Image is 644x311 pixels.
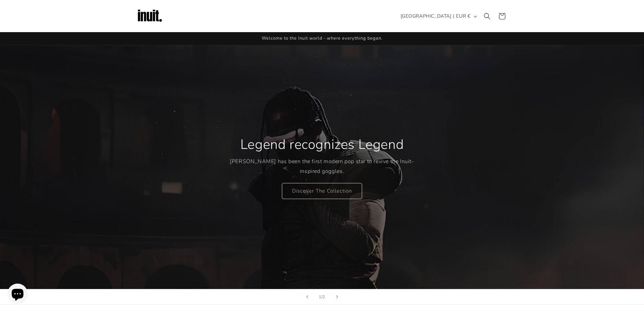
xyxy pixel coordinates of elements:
a: Discover The Collection [282,183,362,199]
button: [GEOGRAPHIC_DATA] | EUR € [397,10,480,23]
div: Announcement [136,32,508,45]
summary: Search [480,9,495,24]
span: Welcome to the Inuit world - where everything began. [262,35,383,41]
span: 1 [319,293,321,300]
inbox-online-store-chat: Shopify online store chat [5,284,30,306]
img: Inuit Logo [136,3,163,30]
button: Next slide [330,289,344,304]
p: [PERSON_NAME] has been the first modern pop star to revive the Inuit-inspired goggles. [230,157,414,176]
span: / [321,293,323,300]
span: [GEOGRAPHIC_DATA] | EUR € [401,13,471,20]
h2: Legend recognizes Legend [240,136,404,153]
button: Previous slide [300,289,315,304]
span: 2 [323,293,325,300]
